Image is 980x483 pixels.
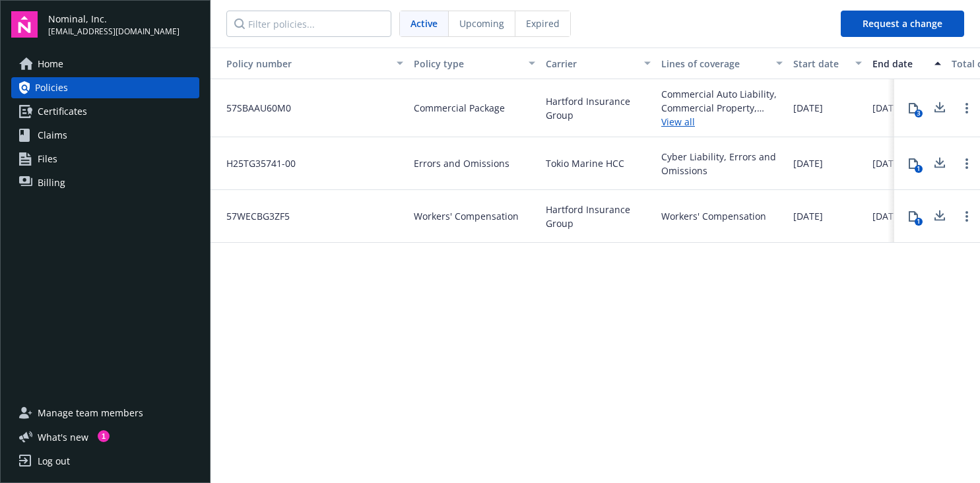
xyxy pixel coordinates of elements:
span: Certificates [38,101,87,122]
span: [DATE] [793,101,823,115]
button: Policy type [408,48,540,79]
div: 1 [98,430,110,442]
a: Billing [11,172,199,193]
span: What ' s new [38,430,88,444]
button: End date [867,48,946,79]
span: 57WECBG3ZF5 [216,209,290,223]
div: Commercial Auto Liability, Commercial Property, General Liability, Commercial Umbrella [661,87,783,115]
a: Claims [11,125,199,146]
button: What's new1 [11,430,110,444]
div: Cyber Liability, Errors and Omissions [661,150,783,177]
span: 57SBAAU60M0 [216,101,291,115]
button: Carrier [540,48,656,79]
button: 1 [900,150,927,177]
span: [DATE] [793,209,823,223]
span: Home [38,53,63,75]
span: [DATE] [872,101,902,115]
div: 1 [915,165,923,173]
span: Hartford Insurance Group [546,203,651,230]
span: Commercial Package [414,101,505,115]
span: [DATE] [793,156,823,170]
span: Errors and Omissions [414,156,509,170]
button: 1 [900,203,927,230]
button: 3 [900,95,927,121]
span: Upcoming [459,16,504,30]
a: Home [11,53,199,75]
span: Nominal, Inc. [48,12,180,26]
span: Tokio Marine HCC [546,156,624,170]
span: Hartford Insurance Group [546,94,651,122]
span: Workers' Compensation [414,209,519,223]
a: Open options [959,156,975,172]
div: Policy number [216,57,389,71]
button: Lines of coverage [656,48,788,79]
div: 1 [915,218,923,226]
button: Nominal, Inc.[EMAIL_ADDRESS][DOMAIN_NAME] [48,11,199,38]
div: End date [872,57,927,71]
div: 3 [915,110,923,117]
span: H25TG35741-00 [216,156,296,170]
span: [EMAIL_ADDRESS][DOMAIN_NAME] [48,26,180,38]
div: Log out [38,451,70,472]
input: Filter policies... [226,11,391,37]
div: Workers' Compensation [661,209,766,223]
span: Claims [38,125,67,146]
span: Files [38,148,57,170]
span: Expired [526,16,560,30]
div: Lines of coverage [661,57,768,71]
span: Billing [38,172,65,193]
button: Request a change [841,11,964,37]
span: Active [410,16,438,30]
button: Start date [788,48,867,79]
a: Manage team members [11,402,199,424]
span: Manage team members [38,402,143,424]
a: Files [11,148,199,170]
div: Policy type [414,57,521,71]
div: Start date [793,57,847,71]
a: Open options [959,100,975,116]
a: View all [661,115,783,129]
a: Open options [959,209,975,224]
span: Policies [35,77,68,98]
div: Carrier [546,57,636,71]
span: [DATE] [872,209,902,223]
img: navigator-logo.svg [11,11,38,38]
a: Policies [11,77,199,98]
span: [DATE] [872,156,902,170]
div: Toggle SortBy [216,57,389,71]
a: Certificates [11,101,199,122]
